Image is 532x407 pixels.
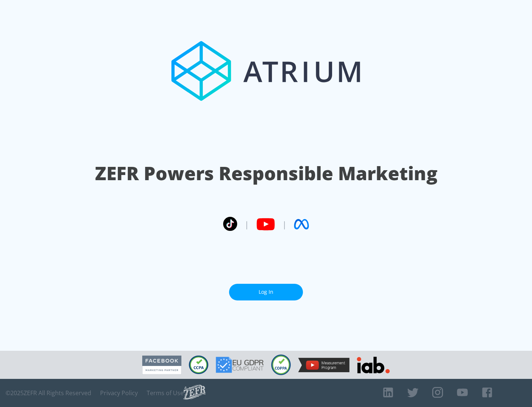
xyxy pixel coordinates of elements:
img: COPPA Compliant [271,354,291,375]
a: Terms of Use [147,389,184,397]
a: Privacy Policy [100,389,138,397]
img: YouTube Measurement Program [298,358,349,372]
span: | [282,219,287,230]
img: CCPA Compliant [189,356,208,374]
span: | [245,219,249,230]
img: Facebook Marketing Partner [142,356,181,374]
span: © 2025 ZEFR All Rights Reserved [6,389,91,397]
a: Log In [229,284,303,300]
h1: ZEFR Powers Responsible Marketing [95,161,437,186]
img: GDPR Compliant [216,357,264,373]
img: IAB [357,357,390,373]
